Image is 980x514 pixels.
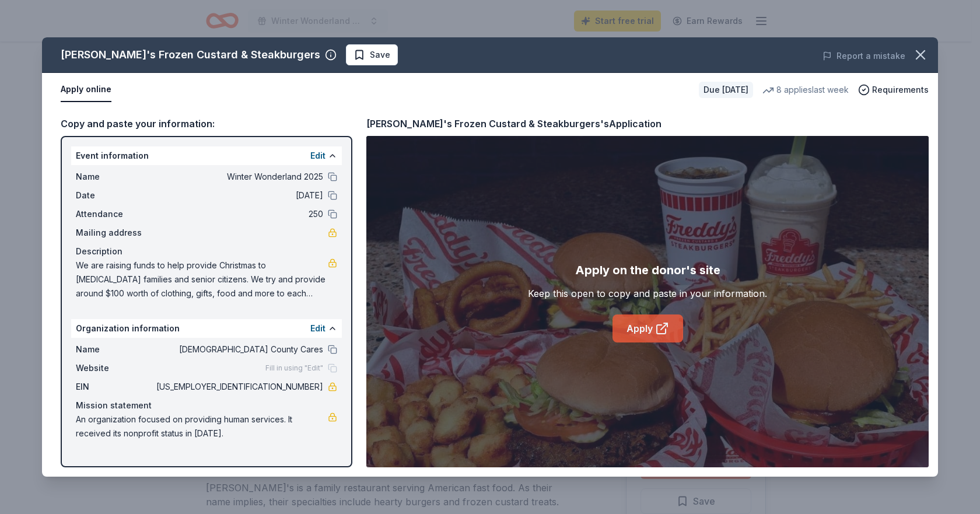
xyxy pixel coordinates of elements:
div: 8 applies last week [762,83,849,97]
span: Website [76,361,154,375]
span: [DEMOGRAPHIC_DATA] County Cares [154,342,323,356]
span: [US_EMPLOYER_IDENTIFICATION_NUMBER] [154,380,323,394]
button: Edit [310,321,325,335]
span: Name [76,170,154,184]
button: Requirements [858,83,929,97]
div: Keep this open to copy and paste in your information. [528,286,767,300]
span: Date [76,188,154,202]
button: Apply online [61,78,111,102]
a: Apply [612,314,683,342]
span: Attendance [76,207,154,221]
button: Edit [310,149,325,163]
div: Apply on the donor's site [575,261,720,279]
span: Winter Wonderland 2025 [154,170,323,184]
button: Report a mistake [822,49,905,63]
span: EIN [76,380,154,394]
span: [DATE] [154,188,323,202]
div: Copy and paste your information: [61,116,352,131]
span: Save [370,48,390,62]
div: Mission statement [76,398,337,412]
span: 250 [154,207,323,221]
div: Event information [71,146,342,165]
div: Organization information [71,319,342,338]
span: Mailing address [76,226,154,240]
span: We are raising funds to help provide Christmas to [MEDICAL_DATA] families and senior citizens. We... [76,258,328,300]
span: Fill in using "Edit" [265,363,323,373]
span: An organization focused on providing human services. It received its nonprofit status in [DATE]. [76,412,328,440]
div: Description [76,244,337,258]
div: [PERSON_NAME]'s Frozen Custard & Steakburgers [61,46,320,64]
button: Save [346,44,398,65]
div: Due [DATE] [699,82,753,98]
span: Requirements [872,83,929,97]
div: [PERSON_NAME]'s Frozen Custard & Steakburgers's Application [366,116,661,131]
span: Name [76,342,154,356]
